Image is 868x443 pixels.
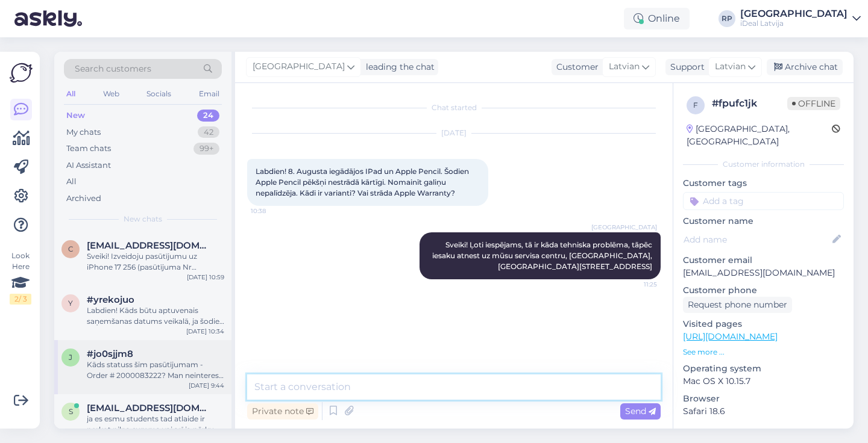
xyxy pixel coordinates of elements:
div: Email [197,86,222,102]
p: See more ... [683,347,844,358]
div: Socials [144,86,174,102]
span: #yrekojuo [87,294,134,305]
div: Labdien! Kāds būtu aptuvenais saņemšanas datums veikalā, ja šodien pasūta jaunos Airpods Pro 3? P... [87,305,224,327]
div: Chat started [247,102,661,113]
span: [GEOGRAPHIC_DATA] [253,60,345,73]
div: Private note [247,403,318,420]
span: s [69,407,73,416]
div: Archive chat [767,59,843,75]
div: Customer [552,61,599,73]
span: New chats [124,214,162,225]
div: My chats [66,126,101,138]
div: # fpufc1jk [712,96,787,111]
span: 10:38 [251,206,296,215]
input: Add a tag [683,192,844,210]
img: Askly Logo [10,61,33,84]
div: All [64,86,78,102]
span: 11:25 [612,280,657,289]
div: Kāds statuss šim pasūtījumam - Order # 2000083222? Man neinteresē nekādi “mēs nezinam”, bet es gr... [87,359,224,381]
span: Labdien! 8. Augusta iegādājos IPad un Apple Pencil. Šodien Apple Pencil pēkšņi nestrādā kārtīgi. ... [256,167,471,197]
div: All [66,176,77,188]
div: Online [624,8,690,29]
div: 99+ [193,143,219,155]
span: Sveiki! Ļoti iespējams, tā ir kāda tehniska problēma, tāpēc iesaku atnest uz mūsu servisa centru,... [432,240,654,271]
div: ja es esmu students tad atlaide ir perkot pilna summa vai arī ja pērku nomaksā? [87,414,224,435]
span: Latvian [609,60,640,73]
div: Web [101,86,122,102]
span: c [68,244,74,253]
p: Customer phone [683,284,844,297]
div: [GEOGRAPHIC_DATA] [740,9,848,19]
p: Browser [683,392,844,405]
p: Operating system [683,362,844,375]
div: leading the chat [361,61,435,73]
span: #jo0sjjm8 [87,349,133,359]
div: Customer information [683,159,844,170]
p: Safari 18.6 [683,405,844,418]
div: [GEOGRAPHIC_DATA], [GEOGRAPHIC_DATA] [687,123,832,148]
span: chernyshev.aleksey.v@gmail.com [87,240,212,251]
p: Customer tags [683,177,844,190]
span: Search customers [75,63,151,75]
span: Send [625,406,656,417]
div: Support [665,61,705,73]
span: Offline [787,97,840,110]
div: New [66,110,85,122]
div: 42 [198,126,219,138]
div: [DATE] 10:59 [187,273,224,282]
p: Visited pages [683,318,844,330]
span: s.liepinaaa@gmail.com [87,403,212,414]
div: [DATE] [247,128,661,138]
span: [GEOGRAPHIC_DATA] [591,223,657,232]
span: j [69,353,72,362]
div: Team chats [66,143,111,155]
div: 24 [197,110,219,122]
div: Archived [66,193,101,205]
input: Add name [684,233,830,246]
span: f [693,101,698,110]
span: y [68,299,73,308]
div: RP [719,10,735,27]
div: iDeal Latvija [740,19,848,28]
p: Customer name [683,215,844,228]
a: [URL][DOMAIN_NAME] [683,331,778,342]
p: [EMAIL_ADDRESS][DOMAIN_NAME] [683,267,844,279]
div: AI Assistant [66,160,111,172]
a: [GEOGRAPHIC_DATA]iDeal Latvija [740,9,861,28]
div: [DATE] 9:44 [189,381,224,390]
p: Mac OS X 10.15.7 [683,375,844,388]
div: [DATE] 10:34 [186,327,224,336]
div: 2 / 3 [10,294,31,305]
div: Sveiki! Izveidoju pasūtījumu uz iPhone 17 256 (pasūtījuma Nr 2000084146). Es saprotu ka patlaban ... [87,251,224,273]
span: Latvian [715,60,746,73]
div: Look Here [10,250,31,305]
div: Request phone number [683,297,792,313]
p: Customer email [683,254,844,267]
